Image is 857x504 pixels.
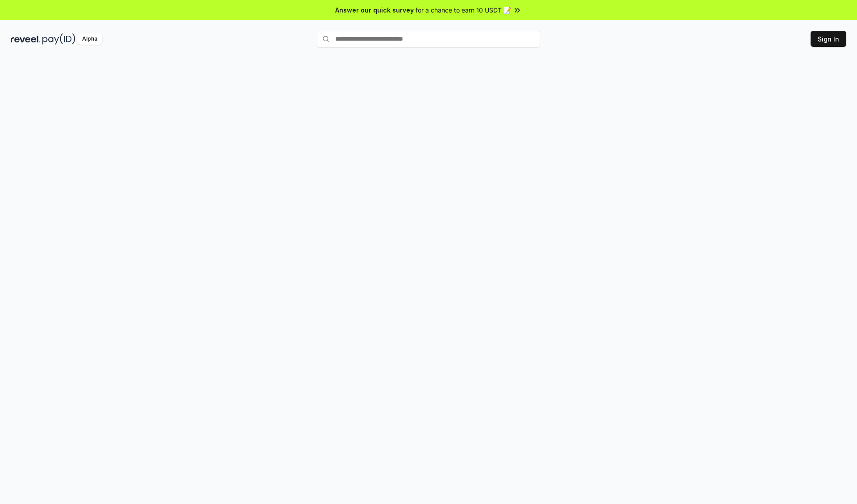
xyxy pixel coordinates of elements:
button: Sign In [811,31,846,47]
div: Alpha [77,33,102,45]
span: for a chance to earn 10 USDT 📝 [416,5,511,15]
span: Answer our quick survey [335,5,414,15]
img: reveel_dark [11,33,41,45]
img: pay_id [42,33,75,45]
